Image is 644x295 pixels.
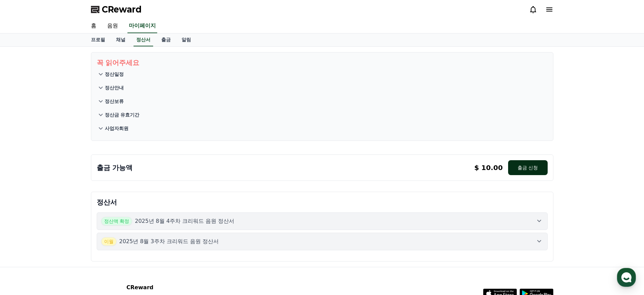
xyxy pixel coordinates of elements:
[102,19,123,33] a: 음원
[105,71,124,78] p: 정산일정
[97,212,548,230] button: 정산액 확정 2025년 8월 4주차 크리워드 음원 정산서
[97,163,133,172] p: 출금 가능액
[126,283,209,292] p: CReward
[176,34,196,46] a: 알림
[91,4,142,15] a: CReward
[2,215,45,232] a: 홈
[97,67,548,81] button: 정산일정
[105,98,124,105] p: 정산보류
[97,197,548,207] p: 정산서
[156,34,176,46] a: 출금
[97,81,548,94] button: 정산안내
[105,111,140,118] p: 정산금 유효기간
[97,108,548,122] button: 정산금 유효기간
[474,163,503,172] p: $ 10.00
[97,58,548,67] p: 꼭 읽어주세요
[87,215,130,232] a: 설정
[102,4,142,15] span: CReward
[111,34,131,46] a: 채널
[134,34,153,46] a: 정산서
[97,122,548,135] button: 사업자회원
[97,233,548,250] button: 이월 2025년 8월 3주차 크리워드 음원 정산서
[508,160,547,175] button: 출금 신청
[86,34,111,46] a: 프로필
[105,84,124,91] p: 정산안내
[101,217,132,226] span: 정산액 확정
[135,217,235,225] p: 2025년 8월 4주차 크리워드 음원 정산서
[101,237,117,246] span: 이월
[127,19,157,33] a: 마이페이지
[86,19,102,33] a: 홈
[119,237,219,246] p: 2025년 8월 3주차 크리워드 음원 정산서
[97,94,548,108] button: 정산보류
[45,215,87,232] a: 대화
[105,125,128,132] p: 사업자회원
[62,225,70,231] span: 대화
[21,225,25,230] span: 홈
[104,225,113,230] span: 설정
